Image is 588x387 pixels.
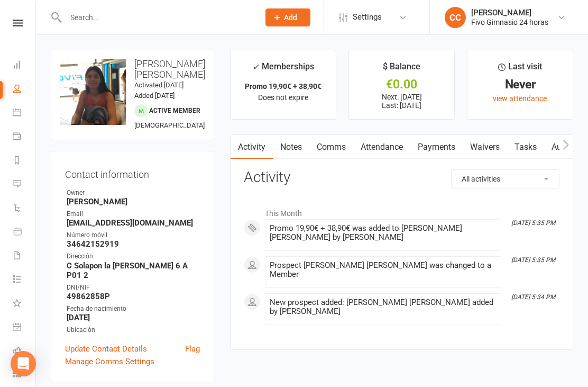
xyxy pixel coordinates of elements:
[13,340,36,364] a: Roll call kiosk mode
[60,59,205,80] h3: [PERSON_NAME] [PERSON_NAME]
[67,313,200,322] strong: [DATE]
[13,292,36,316] a: What's New
[134,121,205,129] span: [DEMOGRAPHIC_DATA]
[13,316,36,340] a: General attendance kiosk mode
[67,325,200,335] div: Ubicación
[67,239,200,249] strong: 34642152919
[60,59,126,125] img: image1757694981.png
[498,60,542,79] div: Last visit
[309,135,353,159] a: Comms
[67,230,200,240] div: Número móvil
[258,93,308,102] span: Does not expire
[149,107,200,114] span: Active member
[284,13,297,22] span: Add
[245,82,321,91] strong: Promo 19,90€ + 38,90€
[353,5,382,29] span: Settings
[13,149,36,173] a: Reports
[13,54,36,78] a: Dashboard
[511,293,555,301] i: [DATE] 5:34 PM
[231,135,273,159] a: Activity
[471,8,548,17] div: [PERSON_NAME]
[65,355,154,368] a: Manage Comms Settings
[511,219,555,227] i: [DATE] 5:35 PM
[13,102,36,125] a: Calendar
[65,343,147,355] a: Update Contact Details
[67,188,200,198] div: Owner
[134,92,174,100] time: Added [DATE]
[471,17,548,27] div: Fivo Gimnasio 24 horas
[353,135,410,159] a: Attendance
[13,125,36,149] a: Payments
[13,78,36,102] a: People
[445,7,466,28] div: CC
[13,221,36,245] a: Product Sales
[185,343,200,355] a: Flag
[463,135,507,159] a: Waivers
[244,169,559,186] h3: Activity
[65,165,200,180] h3: Contact information
[67,251,200,262] div: Dirección
[477,79,563,90] div: Never
[270,298,497,316] div: New prospect added: [PERSON_NAME] [PERSON_NAME] added by [PERSON_NAME]
[359,93,445,110] p: Next: [DATE] Last: [DATE]
[62,10,252,25] input: Search...
[273,135,309,159] a: Notes
[252,60,314,79] div: Memberships
[67,261,200,280] strong: C Solapon la [PERSON_NAME] 6 A P01 2
[67,218,200,228] strong: [EMAIL_ADDRESS][DOMAIN_NAME]
[67,283,200,293] div: DNI/NIF
[410,135,463,159] a: Payments
[270,261,497,279] div: Prospect [PERSON_NAME] [PERSON_NAME] was changed to a Member
[511,256,555,264] i: [DATE] 5:35 PM
[270,224,497,242] div: Promo 19,90€ + 38,90€ was added to [PERSON_NAME] [PERSON_NAME] by [PERSON_NAME]
[67,304,200,314] div: Fecha de nacimiento
[507,135,544,159] a: Tasks
[359,79,445,90] div: €0.00
[67,209,200,219] div: Email
[67,292,200,301] strong: 49862858P
[244,202,559,219] li: This Month
[67,197,200,206] strong: [PERSON_NAME]
[265,8,310,26] button: Add
[493,94,547,103] a: view attendance
[11,351,36,376] div: Open Intercom Messenger
[383,60,420,79] div: $ Balance
[252,62,259,72] i: ✓
[134,81,183,89] time: Activated [DATE]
